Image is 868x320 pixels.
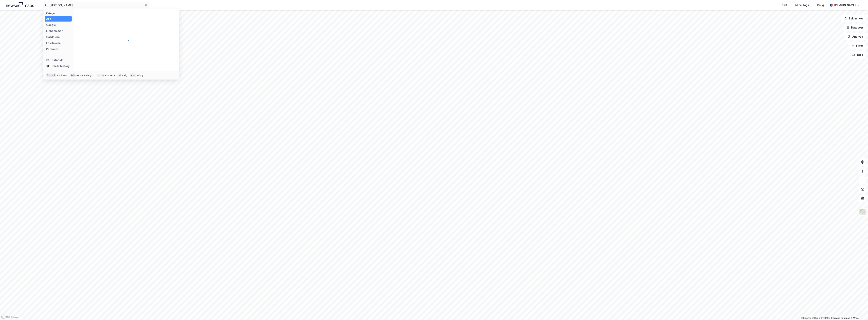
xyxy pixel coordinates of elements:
[817,3,824,7] div: Bolig
[849,302,868,320] iframe: Chat Widget
[46,47,58,51] div: Personer
[782,3,787,7] div: Kart
[6,2,34,8] img: logo.a4113a55bc3d86da70a041830d287a7e.svg
[46,41,61,45] div: Leietakere
[67,59,70,62] img: spinner.a6d8c91a73a9ac5275cf975e30b51cfb.svg
[67,23,70,26] img: spinner.a6d8c91a73a9ac5275cf975e30b51cfb.svg
[67,36,70,39] img: spinner.a6d8c91a73a9ac5275cf975e30b51cfb.svg
[46,35,60,39] div: Gårdeiere
[67,42,70,45] img: spinner.a6d8c91a73a9ac5275cf975e30b51cfb.svg
[130,73,136,77] div: esc
[46,12,72,15] div: Kategori
[67,29,70,32] img: spinner.a6d8c91a73a9ac5275cf975e30b51cfb.svg
[51,64,70,68] div: Delete history
[67,48,70,51] img: spinner.a6d8c91a73a9ac5275cf975e30b51cfb.svg
[76,74,94,77] div: neste kategori
[46,17,51,21] div: Alle
[57,74,67,77] div: nytt søk
[105,74,115,77] div: markere
[70,73,76,77] div: tab
[796,3,809,7] div: Mine Tags
[137,74,145,77] div: avbryt
[46,29,63,33] div: Eiendommer
[48,2,144,8] input: Søk på adresse, matrikkel, gårdeiere, leietakere eller personer
[67,17,70,20] img: spinner.a6d8c91a73a9ac5275cf975e30b51cfb.svg
[122,74,127,77] div: velg
[46,58,63,62] div: Historikk
[46,73,56,77] div: Ctrl + k
[123,37,129,43] img: spinner.a6d8c91a73a9ac5275cf975e30b51cfb.svg
[46,23,56,27] div: Google
[834,3,856,7] div: [PERSON_NAME]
